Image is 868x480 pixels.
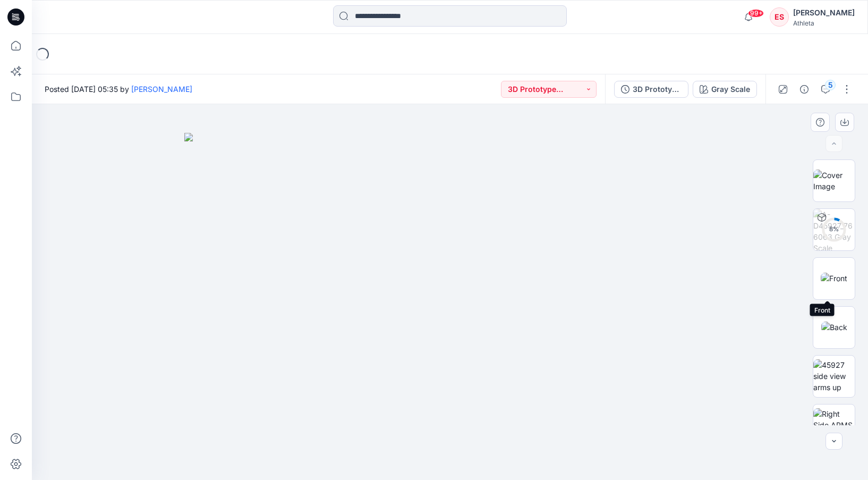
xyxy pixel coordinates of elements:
button: Gray Scale [693,81,757,98]
div: 3D Prototype Sample (Vendor) [633,83,682,95]
button: 3D Prototype Sample (Vendor) [614,81,688,98]
img: Right Side ARMS DOWN [813,408,855,442]
img: Back [821,322,847,333]
span: Posted [DATE] 05:35 by [45,83,192,95]
button: Details [796,81,813,98]
img: Cover Image [813,170,855,192]
div: Gray Scale [711,83,750,95]
div: [PERSON_NAME] [793,6,855,19]
span: 99+ [748,9,764,18]
img: 45927 side view arms up [813,359,855,393]
a: [PERSON_NAME] [131,85,192,94]
img: A-D45927_766063 Gray Scale [813,209,855,250]
button: 5 [817,81,834,98]
div: ES [770,7,789,27]
div: 5 [825,80,836,90]
div: 8 % [821,225,847,234]
img: Front [821,273,847,284]
div: Athleta [793,19,855,27]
